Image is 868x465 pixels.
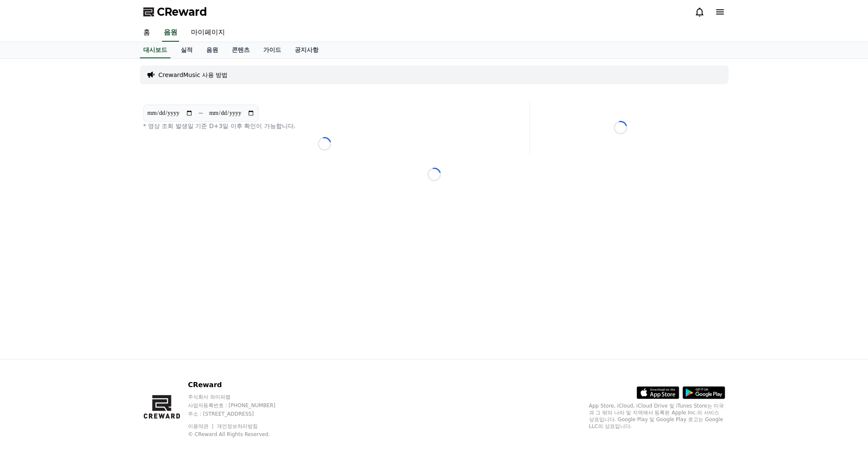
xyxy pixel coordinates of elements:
a: CrewardMusic 사용 방법 [159,71,228,79]
p: 주식회사 와이피랩 [188,394,292,400]
p: © CReward All Rights Reserved. [188,431,292,438]
p: * 영상 조회 발생일 기준 D+3일 이후 확인이 가능합니다. [143,122,506,130]
a: 개인정보처리방침 [217,423,258,429]
a: 마이페이지 [184,24,232,42]
p: CReward [188,380,292,390]
a: 공지사항 [288,42,325,58]
p: ~ [198,108,204,118]
a: 콘텐츠 [225,42,256,58]
p: 주소 : [STREET_ADDRESS] [188,411,292,417]
a: CReward [143,5,207,19]
p: 사업자등록번호 : [PHONE_NUMBER] [188,402,292,409]
a: 음원 [162,24,179,42]
a: 대시보드 [140,42,171,58]
a: 홈 [137,24,157,42]
a: 실적 [174,42,199,58]
a: 이용약관 [188,423,215,429]
span: CReward [157,5,207,19]
a: 가이드 [256,42,288,58]
a: 음원 [199,42,225,58]
p: App Store, iCloud, iCloud Drive 및 iTunes Store는 미국과 그 밖의 나라 및 지역에서 등록된 Apple Inc.의 서비스 상표입니다. Goo... [589,402,725,430]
